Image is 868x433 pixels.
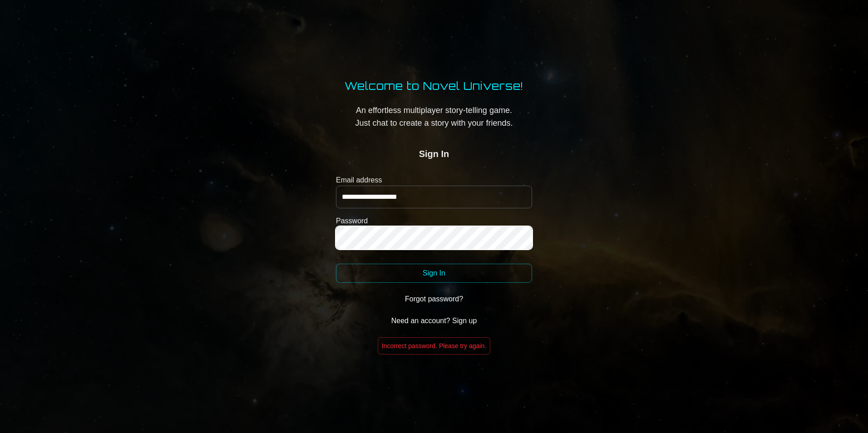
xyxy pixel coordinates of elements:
button: Forgot password? [336,290,532,308]
button: Sign In [336,264,532,283]
p: Incorrect password. Please try again. [378,337,490,354]
label: Password [336,216,532,226]
h2: Sign In [345,148,523,160]
p: An effortless multiplayer story-telling game. Just chat to create a story with your friends. [345,104,523,129]
label: Email address [336,175,532,186]
h1: Welcome to Novel Universe! [345,79,523,93]
button: Need an account? Sign up [336,312,532,330]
